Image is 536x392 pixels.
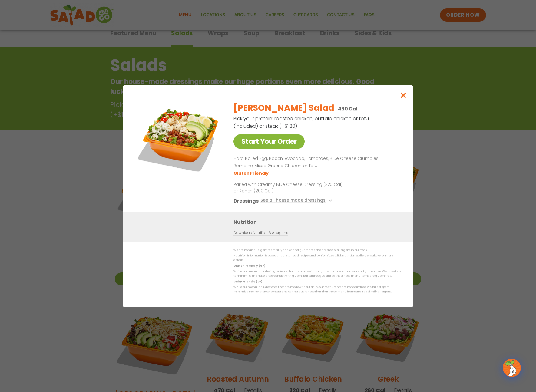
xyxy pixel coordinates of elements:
strong: Gluten Friendly (GF) [233,264,265,267]
p: Nutrition information is based on our standard recipes and portion sizes. Click Nutrition & Aller... [233,253,401,263]
img: Featured product photo for Cobb Salad [136,97,221,182]
p: Hard Boiled Egg, Bacon, Avocado, Tomatoes, Blue Cheese Crumbles, Romaine, Mixed Greens, Chicken o... [233,155,399,170]
button: Close modal [394,85,413,105]
p: We are not an allergen free facility and cannot guarantee the absence of allergens in our foods. [233,248,401,252]
a: Start Your Order [233,134,305,149]
p: 460 Cal [338,105,358,113]
li: Gluten Friendly [233,170,270,176]
button: See all house made dressings [260,197,334,204]
p: Pick your protein: roasted chicken, buffalo chicken or tofu (included) or steak (+$1.20) [233,115,370,130]
h3: Dressings [233,197,259,204]
p: While our menu includes ingredients that are made without gluten, our restaurants are not gluten ... [233,269,401,278]
img: wpChatIcon [503,359,520,376]
p: While our menu includes foods that are made without dairy, our restaurants are not dairy free. We... [233,285,401,294]
h3: Nutrition [233,218,404,226]
strong: Dairy Friendly (DF) [233,279,262,283]
a: Download Nutrition & Allergens [233,230,288,236]
h2: [PERSON_NAME] Salad [233,102,334,114]
p: Paired with Creamy Blue Cheese Dressing (320 Cal) or Ranch (200 Cal) [233,181,346,194]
